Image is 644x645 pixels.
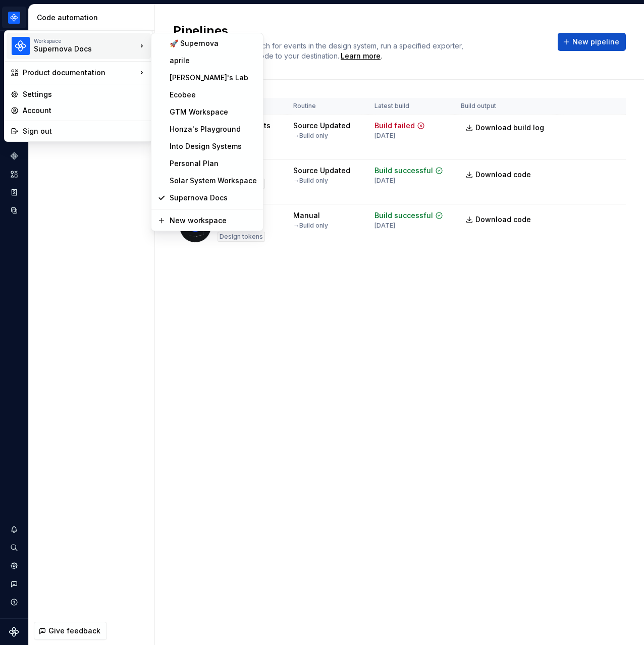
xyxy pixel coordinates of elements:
[170,193,257,203] div: Supernova Docs
[34,38,137,44] div: Workspace
[170,73,257,83] div: [PERSON_NAME]'s Lab
[170,176,257,186] div: Solar System Workspace
[170,216,257,226] div: New workspace
[34,44,120,54] div: Supernova Docs
[12,37,30,55] img: 87691e09-aac2-46b6-b153-b9fe4eb63333.png
[23,105,147,116] div: Account
[23,126,147,136] div: Sign out
[170,38,257,48] div: 🚀 Supernova
[170,107,257,117] div: GTM Workspace
[170,90,257,100] div: Ecobee
[170,141,257,151] div: Into Design Systems
[23,89,147,99] div: Settings
[170,158,257,169] div: Personal Plan
[23,68,137,78] div: Product documentation
[170,56,257,66] div: aprile
[170,124,257,134] div: Honza's Playground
